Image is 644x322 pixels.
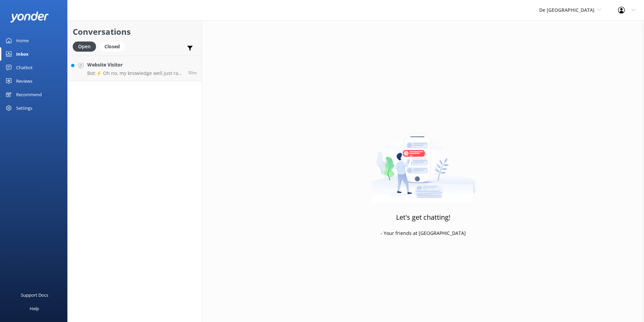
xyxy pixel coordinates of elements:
div: Recommend [16,88,42,101]
a: Open [73,43,99,50]
div: Help [30,302,39,315]
a: Website VisitorBot:⚡ Oh no, my knowledge well just ran dry! Could you reshuffle your question? If... [68,56,202,81]
div: Closed [99,42,125,52]
img: artwork of a man stealing a conversation from at giant smartphone [371,119,475,203]
div: Settings [16,101,32,115]
h4: Website Visitor [87,61,183,69]
div: Open [73,42,96,52]
div: Inbox [16,47,29,61]
p: - Your friends at [GEOGRAPHIC_DATA] [381,230,466,237]
div: Home [16,34,29,47]
div: Support Docs [21,288,48,302]
img: yonder-white-logo.png [10,11,49,23]
h3: Let's get chatting! [396,212,450,223]
div: Reviews [16,74,32,88]
span: De [GEOGRAPHIC_DATA] [539,7,594,13]
h2: Conversations [73,25,197,38]
div: Chatbot [16,61,33,74]
span: Aug 22 2025 11:33am (UTC -04:00) America/Caracas [188,70,197,76]
a: Closed [99,43,128,50]
p: Bot: ⚡ Oh no, my knowledge well just ran dry! Could you reshuffle your question? If I still draw ... [87,70,183,76]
